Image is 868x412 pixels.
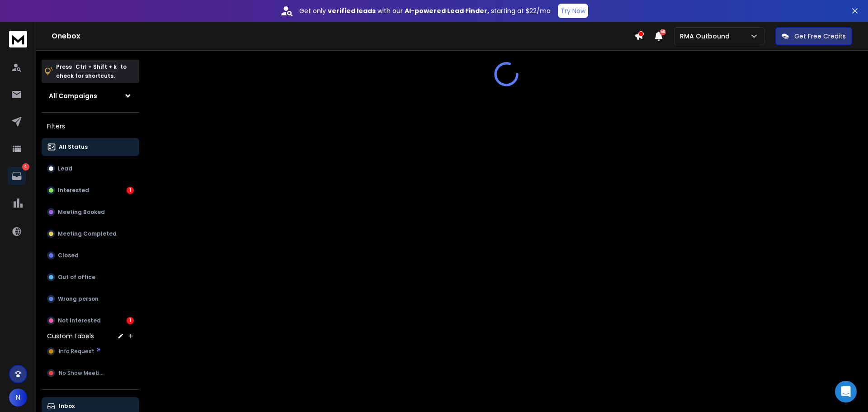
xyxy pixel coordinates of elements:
p: Closed [58,252,79,259]
button: Meeting Booked [42,203,139,221]
p: Out of office [58,274,95,281]
div: 1 [127,317,134,324]
p: Lead [58,165,72,172]
p: RMA Outbound [680,32,733,41]
p: Wrong person [58,295,99,303]
div: 1 [127,187,134,194]
p: Get Free Credits [794,32,846,41]
h1: All Campaigns [49,91,97,100]
a: 4 [8,167,26,185]
p: Interested [58,187,89,194]
p: Meeting Booked [58,208,105,216]
button: Interested1 [42,181,139,199]
h3: Filters [42,120,139,133]
button: Meeting Completed [42,225,139,243]
p: Inbox [59,403,75,410]
button: Closed [42,246,139,265]
button: Not Interested1 [42,312,139,330]
h1: Onebox [52,31,634,42]
span: Info Request [59,348,94,355]
button: N [9,388,27,407]
h3: Custom Labels [47,331,94,341]
button: Info Request [42,342,139,360]
p: Not Interested [58,317,101,324]
button: Try Now [558,4,588,18]
button: Lead [42,160,139,178]
p: Press to check for shortcuts. [56,62,127,81]
div: Open Intercom Messenger [835,381,857,403]
strong: AI-powered Lead Finder, [405,6,489,15]
button: Wrong person [42,290,139,308]
p: Get only with our starting at $22/mo [299,6,551,15]
button: No Show Meeting [42,364,139,382]
img: logo [9,31,27,47]
button: Out of office [42,268,139,286]
span: Ctrl + Shift + k [74,62,118,72]
strong: verified leads [328,6,376,15]
p: 4 [22,163,29,170]
button: All Campaigns [42,87,139,105]
span: 50 [660,29,666,35]
p: All Status [59,143,88,151]
p: Try Now [561,6,585,15]
span: No Show Meeting [59,369,106,377]
p: Meeting Completed [58,230,117,237]
button: Get Free Credits [775,27,852,45]
button: All Status [42,138,139,156]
